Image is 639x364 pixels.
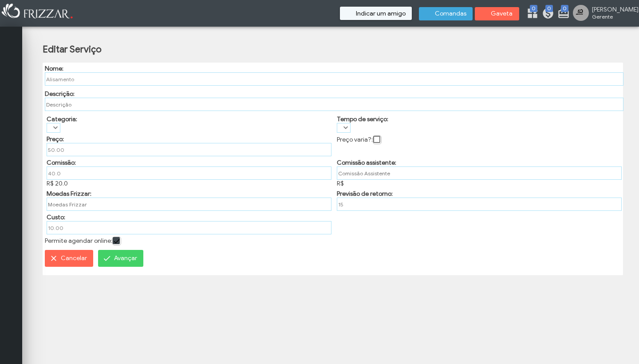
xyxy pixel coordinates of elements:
[98,250,143,267] button: Avançar
[45,250,93,267] button: Cancelar
[45,98,624,111] input: Descrição
[530,5,537,12] span: 0
[47,143,331,156] input: Preço
[43,44,102,55] h2: Editar Serviço
[337,180,344,187] span: R$
[47,198,331,211] input: Moedas Frizzar
[340,7,412,20] button: Indicar um amigo
[45,65,63,72] label: Nome:
[592,6,632,13] span: [PERSON_NAME]
[47,166,331,180] input: Comissão
[337,190,393,198] label: Previsão de retorno:
[356,11,406,17] span: Indicar um amigo
[47,159,76,166] label: Comissão:
[337,198,622,211] input: Previsão de Retorno
[435,11,466,17] span: Comandas
[542,7,551,21] a: 0
[337,136,373,143] label: Preço varia?:
[337,166,622,180] input: Comissão Assistente
[45,72,624,86] input: Nome
[47,214,65,221] label: Custo:
[47,180,68,187] span: R$ 20.0
[45,90,75,98] label: Descrição:
[526,7,535,21] a: 0
[419,7,473,20] button: Comandas
[561,5,568,12] span: 0
[592,13,632,20] span: Gerente
[47,221,331,234] input: Custo
[114,252,137,265] span: Avançar
[47,190,91,198] label: Moedas Frizzar:
[475,7,519,20] button: Gaveta
[337,159,396,166] label: Comissão assistente:
[491,11,513,17] span: Gaveta
[545,5,553,12] span: 0
[557,7,566,21] a: 0
[47,135,64,143] label: Preço:
[45,237,112,245] label: Permite agendar online:
[47,115,77,123] label: Categoria:
[61,252,87,265] span: Cancelar
[337,115,388,123] label: Tempo de serviço:
[573,5,635,23] a: [PERSON_NAME] Gerente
